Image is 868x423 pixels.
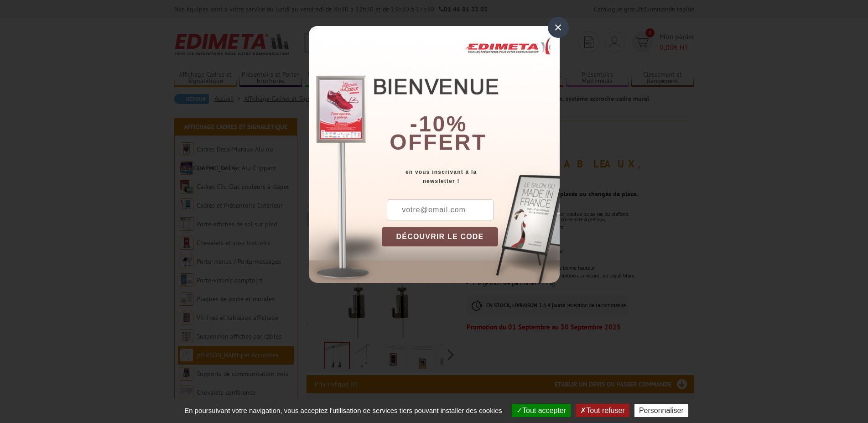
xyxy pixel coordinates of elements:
button: Tout refuser [576,404,629,417]
button: Personnaliser (fenêtre modale) [634,404,688,417]
input: votre@email.com [387,199,494,220]
font: offert [390,130,487,154]
div: × [548,17,569,38]
div: en vous inscrivant à la newsletter ! [382,167,560,186]
span: En poursuivant votre navigation, vous acceptez l'utilisation de services tiers pouvant installer ... [180,407,507,414]
b: -10% [410,112,468,136]
button: Tout accepter [512,404,571,417]
button: DÉCOUVRIR LE CODE [382,227,499,246]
